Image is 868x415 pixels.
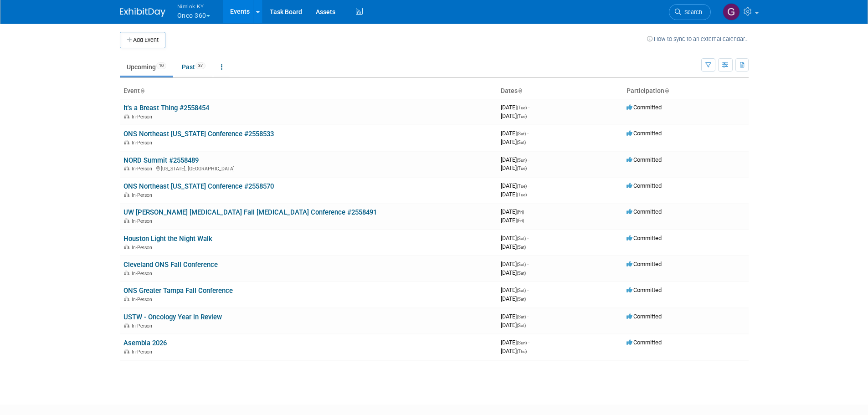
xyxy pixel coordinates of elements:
[517,218,524,223] span: (Fri)
[517,210,524,215] span: (Fri)
[517,166,527,171] span: (Tue)
[120,32,165,48] button: Add Event
[124,192,129,197] img: In-Person Event
[627,156,662,163] span: Committed
[647,36,749,42] a: How to sync to an external calendar...
[501,243,526,250] span: [DATE]
[175,58,212,76] a: Past37
[501,113,527,119] span: [DATE]
[501,295,526,302] span: [DATE]
[627,313,662,320] span: Committed
[120,58,173,76] a: Upcoming10
[517,105,527,110] span: (Tue)
[132,297,155,302] span: In-Person
[124,245,129,249] img: In-Person Event
[177,1,210,11] span: Nimlok KY
[501,208,527,215] span: [DATE]
[501,348,527,354] span: [DATE]
[627,339,662,346] span: Committed
[517,245,526,250] span: (Sat)
[527,287,529,293] span: -
[528,182,529,189] span: -
[123,104,209,112] a: It's a Breast Thing #2558454
[123,313,222,321] a: USTW - Oncology Year in Review
[123,156,199,164] a: NORD Summit #2558489
[124,114,129,118] img: In-Person Event
[123,261,218,269] a: Cleveland ONS Fall Conference
[627,208,662,215] span: Committed
[501,182,529,189] span: [DATE]
[664,87,669,94] a: Sort by Participation Type
[120,8,165,17] img: ExhibitDay
[627,182,662,189] span: Committed
[132,271,155,277] span: In-Person
[501,104,529,111] span: [DATE]
[501,164,527,171] span: [DATE]
[501,261,529,267] span: [DATE]
[517,323,526,328] span: (Sat)
[123,208,377,216] a: UW [PERSON_NAME] [MEDICAL_DATA] Fall [MEDICAL_DATA] Conference #2558491
[517,297,526,302] span: (Sat)
[517,158,527,163] span: (Sun)
[517,349,527,354] span: (Thu)
[527,130,529,137] span: -
[623,83,749,99] th: Participation
[501,130,529,137] span: [DATE]
[124,166,129,170] img: In-Person Event
[528,104,529,111] span: -
[123,130,274,138] a: ONS Northeast [US_STATE] Conference #2558533
[123,235,212,243] a: Houston Light the Night Walk
[527,261,529,267] span: -
[517,340,527,345] span: (Sun)
[527,235,529,241] span: -
[723,3,740,20] img: Gwendalyn Bauer
[669,4,711,20] a: Search
[140,87,144,94] a: Sort by Event Name
[517,271,526,276] span: (Sat)
[517,131,526,136] span: (Sat)
[124,297,129,301] img: In-Person Event
[156,62,166,69] span: 10
[501,156,529,163] span: [DATE]
[132,245,155,251] span: In-Person
[124,140,129,144] img: In-Person Event
[123,182,274,190] a: ONS Northeast [US_STATE] Conference #2558570
[517,236,526,241] span: (Sat)
[123,287,233,295] a: ONS Greater Tampa Fall Conference
[517,114,527,119] span: (Tue)
[627,104,662,111] span: Committed
[528,156,529,163] span: -
[517,314,526,319] span: (Sat)
[501,235,529,241] span: [DATE]
[124,349,129,354] img: In-Person Event
[528,339,529,346] span: -
[681,9,702,15] span: Search
[517,140,526,145] span: (Sat)
[501,339,529,346] span: [DATE]
[627,261,662,267] span: Committed
[132,166,155,172] span: In-Person
[120,83,497,99] th: Event
[525,208,527,215] span: -
[627,130,662,137] span: Committed
[195,62,205,69] span: 37
[132,140,155,146] span: In-Person
[501,138,526,145] span: [DATE]
[517,288,526,293] span: (Sat)
[132,218,155,224] span: In-Person
[501,269,526,276] span: [DATE]
[132,323,155,329] span: In-Person
[517,184,527,189] span: (Tue)
[132,192,155,198] span: In-Person
[627,287,662,293] span: Committed
[501,313,529,320] span: [DATE]
[123,339,167,347] a: Asembia 2026
[123,164,493,172] div: [US_STATE], [GEOGRAPHIC_DATA]
[501,322,526,328] span: [DATE]
[518,87,522,94] a: Sort by Start Date
[124,218,129,223] img: In-Person Event
[627,235,662,241] span: Committed
[517,262,526,267] span: (Sat)
[132,114,155,120] span: In-Person
[517,192,527,197] span: (Tue)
